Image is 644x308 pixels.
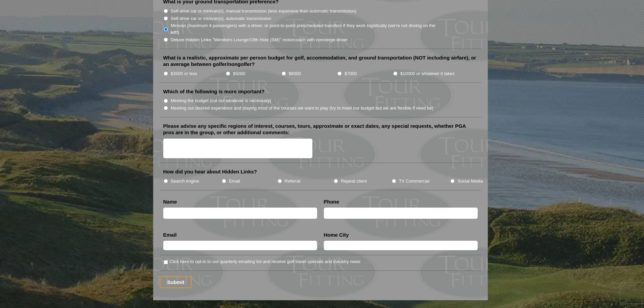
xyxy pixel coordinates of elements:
[160,276,192,288] input: Submit
[399,178,429,185] label: TV Commercial
[163,54,478,68] label: What is a realistic, approximate per person budget for golf, accommodation, and ground transporta...
[171,8,356,15] label: Self-drive car or minivan(s), manual transmission (less expensive than automatic transmission)
[324,198,339,205] label: Phone
[289,70,301,77] label: $6000
[400,70,455,77] label: $10000 or whatever it takes
[344,70,357,77] label: $7000
[341,178,367,185] label: Repeat client
[171,22,443,35] label: Minivan (maximum 4 passengers) with a driver, or point-to-point prescheduled transfers if they wo...
[163,123,478,136] label: Please advise any specific regions of interest, courses, tours, approximate or exact dates, any s...
[171,70,197,77] label: $3500 or less
[171,105,434,112] label: Meeting our desired experience and playing most of the courses we want to play (try to meet our b...
[229,178,240,185] label: Email
[163,168,257,175] label: How did you hear about Hidden Links?
[171,178,199,185] label: Search engine
[163,232,177,238] label: Email
[171,15,271,22] label: Self-drive car or minivan(s), automatic transmission
[233,70,245,77] label: $5000
[163,198,177,205] label: Name
[163,88,265,95] label: Which of the following is more important?
[171,37,348,43] label: Deluxe Hidden Links "Members Lounge/19th Hole (SM)" motorcoach with concierge-driver
[171,97,271,104] label: Meeting the budget (cut out whatever is necessary)
[285,178,301,185] label: Referral
[324,232,349,238] label: Home City
[169,258,360,265] label: Click here to opt-in to our quarterly emailing list and receive golf travel specials and industry...
[457,178,483,185] label: Social Media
